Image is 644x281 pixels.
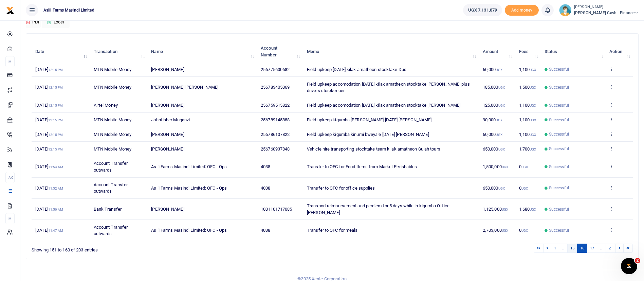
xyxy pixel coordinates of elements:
[498,104,505,107] small: UGX
[261,186,270,191] span: 4038
[32,243,279,253] div: Showing 151 to 160 of 203 entries
[307,103,460,108] span: Field upkeep accomodation [DATE] kilak amatheon stocktake [PERSON_NAME]
[483,164,508,169] span: 1,500,000
[519,85,536,90] span: 1,500
[496,133,502,137] small: UGX
[519,164,528,169] span: 0
[261,117,290,122] span: 256789145888
[521,165,528,169] small: UGX
[483,207,508,212] span: 1,125,000
[48,68,63,72] small: 12:15 PM
[530,147,536,151] small: UGX
[94,161,128,173] span: Account Transfer outwards
[468,7,497,14] span: UGX 7,131,879
[94,182,128,194] span: Account Transfer outwards
[606,41,633,62] th: Action: activate to sort column ascending
[567,244,577,253] a: 15
[505,5,539,16] span: Add money
[94,207,122,212] span: Bank Transfer
[35,146,63,152] span: [DATE]
[460,4,505,16] li: Wallet ballance
[496,68,502,72] small: UGX
[519,207,536,212] span: 1,680
[483,228,508,233] span: 2,703,000
[549,84,569,90] span: Successful
[94,85,132,90] span: MTN Mobile Money
[151,117,190,122] span: Johnfisher Muganzi
[151,164,227,169] span: Asili Farms Masindi Limited: OFC - Ops
[48,147,63,151] small: 12:15 PM
[483,117,502,122] span: 90,000
[549,131,569,137] span: Successful
[35,228,63,233] span: [DATE]
[261,228,270,233] span: 4038
[549,164,569,170] span: Successful
[515,41,541,62] th: Fees: activate to sort column ascending
[574,4,639,10] small: [PERSON_NAME]
[261,85,290,90] span: 256783405069
[151,207,184,212] span: [PERSON_NAME]
[541,41,606,62] th: Status: activate to sort column ascending
[483,85,505,90] span: 185,000
[48,165,63,169] small: 11:54 AM
[48,104,63,107] small: 12:15 PM
[35,164,63,169] span: [DATE]
[307,164,417,169] span: Transfer to OFC for Food Items from Market Perishables
[505,5,539,16] li: Toup your wallet
[498,187,505,190] small: UGX
[587,244,597,253] a: 17
[35,186,63,191] span: [DATE]
[48,208,63,211] small: 11:50 AM
[42,16,70,28] button: Excel
[151,186,227,191] span: Asili Farms Masindi Limited: OFC - Ops
[519,132,536,137] span: 1,100
[635,258,640,263] span: 2
[483,186,505,191] span: 650,000
[479,41,515,62] th: Amount: activate to sort column ascending
[502,229,508,232] small: UGX
[577,244,587,253] a: 16
[261,67,290,72] span: 256775600682
[48,187,63,190] small: 11:52 AM
[483,146,505,152] span: 650,000
[307,228,358,233] span: Transfer to OFC for meals
[519,146,536,152] span: 1,700
[151,67,184,72] span: [PERSON_NAME]
[48,229,63,232] small: 11:47 AM
[261,146,290,152] span: 256760937848
[574,10,639,16] span: [PERSON_NAME] Cash - Finance
[549,146,569,152] span: Successful
[307,117,432,122] span: Field upkeep kigumba [PERSON_NAME] [DATE] [PERSON_NAME]
[35,117,63,122] span: [DATE]
[502,208,508,211] small: UGX
[35,132,63,137] span: [DATE]
[549,206,569,212] span: Successful
[94,103,118,108] span: Airtel Money
[94,146,132,152] span: MTN Mobile Money
[551,244,559,253] a: 1
[32,41,90,62] th: Date: activate to sort column descending
[530,133,536,137] small: UGX
[498,147,505,151] small: UGX
[94,132,132,137] span: MTN Mobile Money
[483,103,505,108] span: 125,000
[5,213,15,224] li: M
[530,208,536,211] small: UGX
[530,86,536,89] small: UGX
[521,187,528,190] small: UGX
[505,7,539,12] a: Add money
[26,16,41,28] button: PDF
[621,258,637,274] iframe: Intercom live chat
[41,7,97,13] span: Asili Farms Masindi Limited
[483,132,502,137] span: 60,000
[90,41,148,62] th: Transaction: activate to sort column ascending
[521,229,528,232] small: UGX
[519,67,536,72] span: 1,100
[559,4,639,16] a: profile-user [PERSON_NAME] [PERSON_NAME] Cash - Finance
[483,67,502,72] span: 60,000
[502,165,508,169] small: UGX
[35,103,63,108] span: [DATE]
[307,186,375,191] span: Transfer to OFC for office supplies
[307,132,429,137] span: Field upkeep kigumba kinumi bweyale [DATE] [PERSON_NAME]
[261,103,290,108] span: 256759515822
